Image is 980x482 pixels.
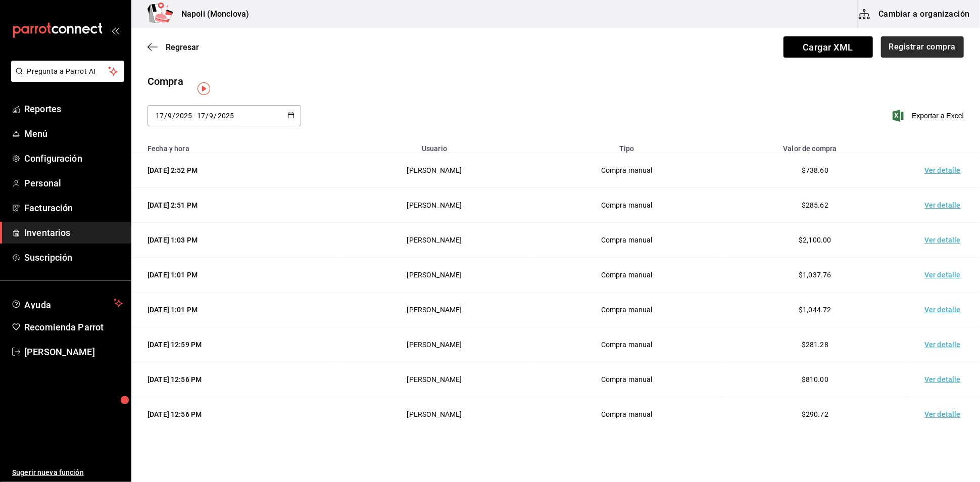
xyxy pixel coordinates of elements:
[336,258,533,293] td: [PERSON_NAME]
[27,66,109,77] span: Pregunta a Parrot AI
[799,306,831,314] span: $1,044.72
[533,327,721,362] td: Compra manual
[193,112,195,120] span: -
[164,112,167,120] span: /
[336,223,533,258] td: [PERSON_NAME]
[783,36,873,58] span: Cargar XML
[909,258,980,293] td: Ver detalle
[24,127,123,140] span: Menú
[209,112,214,120] input: Month
[799,236,831,244] span: $2,100.00
[909,188,980,223] td: Ver detalle
[111,26,119,34] button: open_drawer_menu
[533,397,721,432] td: Compra manual
[148,165,324,175] div: [DATE] 2:52 PM
[336,397,533,432] td: [PERSON_NAME]
[802,341,828,349] span: $281.28
[533,223,721,258] td: Compra manual
[148,270,324,280] div: [DATE] 1:01 PM
[909,223,980,258] td: Ver detalle
[131,138,336,153] th: Fecha y hora
[148,235,324,245] div: [DATE] 1:03 PM
[24,176,123,190] span: Personal
[148,74,183,89] div: Compra
[148,200,324,210] div: [DATE] 2:51 PM
[24,345,123,359] span: [PERSON_NAME]
[167,112,172,120] input: Month
[909,362,980,397] td: Ver detalle
[802,201,828,209] span: $285.62
[909,397,980,432] td: Ver detalle
[336,327,533,362] td: [PERSON_NAME]
[881,36,964,58] button: Registrar compra
[217,112,234,120] input: Year
[175,112,192,120] input: Year
[11,61,124,82] button: Pregunta a Parrot AI
[336,293,533,327] td: [PERSON_NAME]
[155,112,164,120] input: Day
[909,153,980,188] td: Ver detalle
[148,42,199,52] button: Regresar
[148,305,324,315] div: [DATE] 1:01 PM
[336,138,533,153] th: Usuario
[166,42,199,52] span: Regresar
[148,340,324,350] div: [DATE] 12:59 PM
[799,271,831,279] span: $1,037.76
[24,102,123,116] span: Reportes
[24,251,123,264] span: Suscripción
[7,73,124,84] a: Pregunta a Parrot AI
[909,293,980,327] td: Ver detalle
[148,409,324,419] div: [DATE] 12:56 PM
[336,362,533,397] td: [PERSON_NAME]
[895,110,964,122] button: Exportar a Excel
[148,374,324,384] div: [DATE] 12:56 PM
[198,82,210,95] img: Tooltip marker
[802,166,828,174] span: $738.60
[172,112,175,120] span: /
[533,188,721,223] td: Compra manual
[533,153,721,188] td: Compra manual
[533,362,721,397] td: Compra manual
[214,112,217,120] span: /
[533,293,721,327] td: Compra manual
[12,467,123,478] span: Sugerir nueva función
[336,153,533,188] td: [PERSON_NAME]
[721,138,909,153] th: Valor de compra
[197,112,206,120] input: Day
[24,320,123,334] span: Recomienda Parrot
[802,375,828,383] span: $810.00
[336,188,533,223] td: [PERSON_NAME]
[173,8,249,20] h3: Napoli (Monclova)
[909,327,980,362] td: Ver detalle
[24,226,123,239] span: Inventarios
[24,152,123,165] span: Configuración
[24,297,110,309] span: Ayuda
[533,138,721,153] th: Tipo
[24,201,123,215] span: Facturación
[533,258,721,293] td: Compra manual
[206,112,209,120] span: /
[802,410,828,418] span: $290.72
